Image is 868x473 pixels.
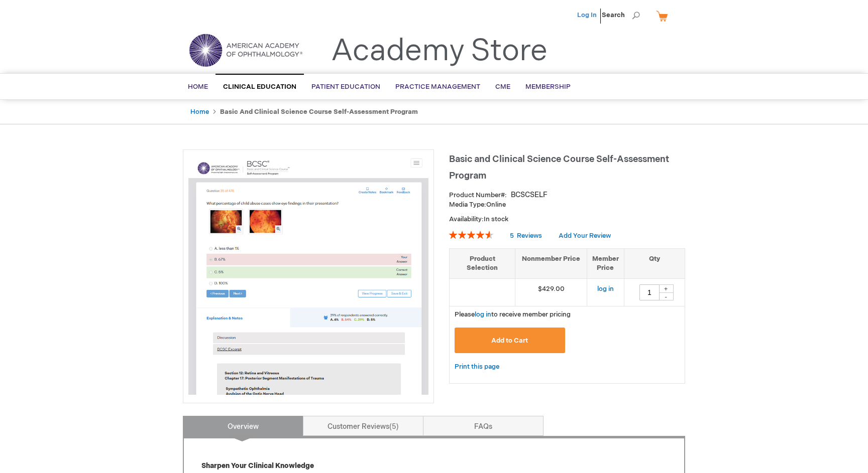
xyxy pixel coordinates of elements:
strong: Product Number [449,191,507,199]
p: Availability: [449,215,685,224]
span: Search [602,5,640,25]
span: 5 [389,422,399,431]
a: Overview [183,416,303,436]
th: Member Price [587,248,624,278]
th: Product Selection [450,248,515,278]
span: Practice Management [395,83,480,91]
input: Qty [639,284,660,300]
a: Add Your Review [559,232,611,240]
span: Home [188,83,208,91]
span: Please to receive member pricing [455,310,571,319]
a: Log In [577,11,597,19]
button: Add to Cart [455,328,565,353]
img: Basic and Clinical Science Course Self-Assessment Program [188,155,428,395]
span: Clinical Education [223,83,296,91]
a: 5 Reviews [510,232,544,240]
span: In stock [484,215,508,223]
td: $429.00 [515,278,587,306]
span: Membership [525,83,571,91]
a: FAQs [423,416,544,436]
a: Academy Store [331,33,548,69]
strong: Media Type: [449,201,486,209]
span: Patient Education [311,83,380,91]
div: - [659,292,674,300]
a: log in [597,285,614,293]
a: Print this page [455,361,499,373]
th: Nonmember Price [515,248,587,278]
strong: Basic and Clinical Science Course Self-Assessment Program [220,108,418,116]
span: Basic and Clinical Science Course Self-Assessment Program [449,154,669,181]
span: Reviews [517,232,542,240]
a: Customer Reviews5 [303,416,423,436]
div: BCSCSELF [511,190,548,200]
div: + [659,284,674,293]
a: log in [475,310,491,319]
div: 92% [449,231,493,239]
strong: Sharpen Your Clinical Knowledge [201,461,314,470]
span: CME [495,83,510,91]
p: Online [449,200,685,210]
span: 5 [510,232,514,240]
span: Add to Cart [491,337,528,345]
th: Qty [624,248,685,278]
a: Home [190,108,209,116]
